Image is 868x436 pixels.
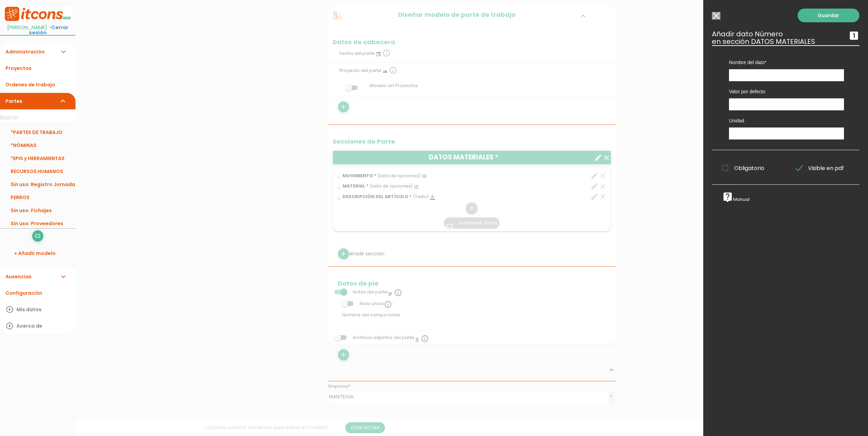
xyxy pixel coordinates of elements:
i: looks_one [848,30,859,41]
a: live_helpManual [722,196,750,202]
i: live_help [722,192,733,203]
h3: Añadir dato Número en sección DATOS MATERIALES [712,30,859,45]
label: Valor por defecto [729,88,844,95]
label: Unidad [729,117,844,124]
span: Obligatorio [722,164,764,172]
span: Visible en pdf [796,164,844,172]
a: Guardar [798,9,859,22]
label: Nombre del dato [729,59,844,66]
